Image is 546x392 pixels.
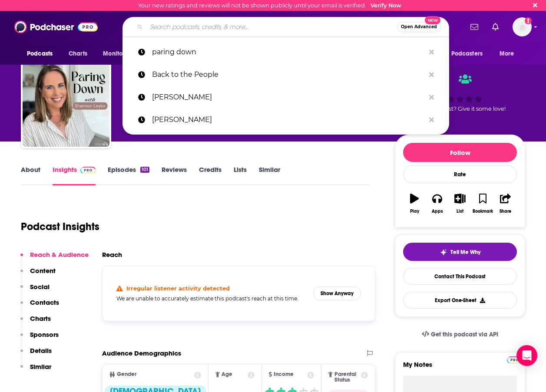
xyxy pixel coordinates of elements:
span: Monitoring [103,48,134,60]
div: Open Intercom Messenger [516,345,537,366]
button: Similar [20,362,51,379]
button: open menu [97,46,145,62]
h2: Reach [102,250,122,259]
a: Charts [63,46,93,62]
div: Your new ratings and reviews will not be shown publicly until your email is verified. [138,2,401,9]
label: My Notes [403,360,517,376]
h4: Irregular listener activity detected [126,285,230,292]
span: Good podcast? Give it some love! [414,105,506,112]
div: 101 [140,167,149,173]
button: Sponsors [20,330,59,346]
button: Show Anyway [313,287,361,300]
p: Back to the People [152,63,425,86]
p: Social [30,283,50,291]
button: Export One-Sheet [403,292,517,309]
span: Open Advanced [401,25,437,29]
button: Show profile menu [513,17,532,36]
span: Tell Me Why [450,249,480,256]
button: Play [403,188,426,219]
img: User Profile [513,17,532,36]
button: Open AdvancedNew [397,22,441,32]
p: Sponsors [30,330,59,339]
p: kevin olusa [152,109,425,131]
h1: Podcast Insights [21,220,99,233]
button: tell me why sparkleTell Me Why [403,243,517,261]
a: [PERSON_NAME] [122,109,449,131]
span: Logged in as KatieP [513,17,532,36]
h5: We are unable to accurately estimate this podcast's reach at this time. [116,295,306,302]
button: Follow [403,143,517,162]
button: Reach & Audience [20,250,89,267]
button: Charts [20,314,51,330]
span: Get this podcast via API [431,331,498,338]
div: Search podcasts, credits, & more... [122,17,449,37]
span: More [500,48,514,60]
span: Podcasts [27,48,53,60]
button: open menu [21,46,64,62]
span: For Podcasters [441,48,483,60]
img: Paring Down: Realistic minimalism, decluttering, & intentional living [23,60,109,147]
a: Pro website [507,355,522,363]
p: Similar [30,362,51,371]
a: Reviews [162,165,187,185]
div: Bookmark [473,209,493,214]
a: paring down [122,41,449,63]
p: Content [30,267,56,275]
div: List [457,209,463,214]
span: Age [222,372,232,377]
a: Episodes101 [108,165,149,185]
svg: Email not verified [525,17,532,24]
a: Verify Now [371,2,401,9]
button: Contacts [20,298,59,314]
a: Back to the People [122,63,449,86]
h2: Audience Demographics [102,349,181,357]
input: Search podcasts, credits, & more... [146,20,397,34]
img: Podchaser Pro [80,167,96,174]
button: Details [20,346,52,362]
a: About [21,165,40,185]
a: Show notifications dropdown [467,20,482,34]
p: Charts [30,314,51,323]
div: Apps [432,209,443,214]
a: Contact This Podcast [403,268,517,285]
img: Podchaser Pro [507,356,522,363]
span: Income [274,372,294,377]
a: Lists [234,165,247,185]
div: Good podcast? Give it some love! [395,66,525,120]
p: Reach & Audience [30,250,89,259]
span: Parental Status [334,372,359,383]
img: tell me why sparkle [440,249,447,256]
a: InsightsPodchaser Pro [53,165,96,185]
p: paring down [152,41,425,63]
p: Contacts [30,298,59,306]
a: [PERSON_NAME] [122,86,449,109]
span: Gender [117,372,136,377]
a: Credits [199,165,222,185]
a: Similar [259,165,280,185]
button: open menu [435,46,495,62]
button: Content [20,267,56,283]
button: Apps [426,188,448,219]
p: kevin olusola [152,86,425,109]
p: Details [30,346,52,355]
a: Get this podcast via API [415,324,505,345]
div: Rate [403,165,517,183]
span: New [425,16,440,24]
span: Charts [69,48,87,60]
div: Share [500,209,511,214]
a: Show notifications dropdown [489,20,502,34]
img: Podchaser - Follow, Share and Rate Podcasts [14,19,98,35]
div: Play [410,209,419,214]
button: Bookmark [471,188,494,219]
button: List [449,188,471,219]
button: Share [494,188,517,219]
button: Social [20,283,50,299]
button: open menu [493,46,525,62]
